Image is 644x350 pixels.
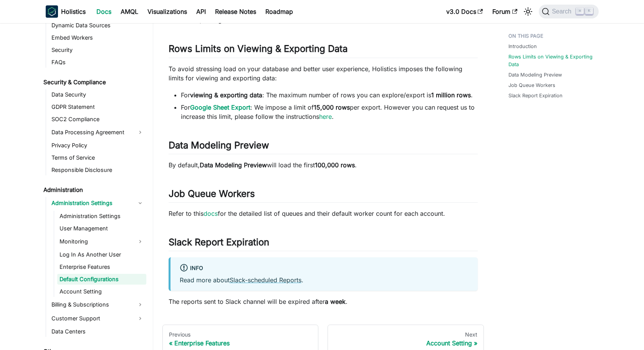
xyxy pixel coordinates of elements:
[49,152,146,163] a: Terms of Service
[49,197,146,209] a: Administration Settings
[49,20,146,31] a: Dynamic Data Sources
[576,8,584,15] kbd: ⌘
[169,64,478,83] p: To avoid stressing load on your database and better user experience, Holistics imposes the follow...
[143,5,192,18] a: Visualizations
[49,32,146,43] a: Embed Workers
[49,126,146,138] a: Data Processing Agreement
[508,71,562,78] a: Data Modeling Preview
[169,237,478,251] h2: Slack Report Expiration
[200,161,267,169] strong: Data Modeling Preview
[181,103,478,121] li: For : We impose a limit of per export. However you can request us to increase this limit, please ...
[210,5,261,18] a: Release Notes
[442,5,488,18] a: v3.0 Docs
[181,90,478,100] li: For : The maximum number of rows you can explore/export is .
[92,5,116,18] a: Docs
[49,57,146,68] a: FAQs
[57,262,146,272] a: Enterprise Features
[49,114,146,125] a: SOC2 Compliance
[61,7,86,16] b: Holistics
[57,211,146,222] a: Administration Settings
[46,5,86,18] a: HolisticsHolistics
[190,103,250,111] a: Google Sheet Export
[38,23,153,350] nav: Docs sidebar
[314,103,350,111] strong: 15,000 rows
[169,297,478,306] p: The reports sent to Slack channel will be expired after .
[508,43,537,50] a: Introduction
[49,312,146,325] a: Customer Support
[180,263,469,273] div: info
[319,113,332,120] a: here
[49,45,146,55] a: Security
[204,210,218,217] a: docs
[261,5,298,18] a: Roadmap
[169,331,312,338] div: Previous
[180,275,469,285] p: Read more about .
[57,223,146,234] a: User Management
[41,77,146,88] a: Security & Compliance
[169,140,478,154] h2: Data Modeling Preview
[169,209,478,218] p: Refer to this for the detailed list of queues and their default worker count for each account.
[192,5,210,18] a: API
[49,298,146,311] a: Billing & Subscriptions
[230,276,301,284] a: Slack-scheduled Reports
[315,161,355,169] strong: 100,000 rows
[169,339,312,347] div: Enterprise Features
[49,165,146,175] a: Responsible Disclosure
[57,286,146,297] a: Account Setting
[190,91,262,99] strong: viewing & exporting data
[431,91,471,99] strong: 1 million rows
[169,188,478,203] h2: Job Queue Workers
[46,5,58,18] img: Holistics
[585,8,593,15] kbd: K
[41,185,146,195] a: Administration
[49,102,146,112] a: GDPR Statement
[325,298,346,305] strong: a week
[334,339,477,347] div: Account Setting
[49,140,146,151] a: Privacy Policy
[57,249,146,260] a: Log In As Another User
[334,331,477,338] div: Next
[57,274,146,285] a: Default Configurations
[508,92,563,99] a: Slack Report Expiration
[49,89,146,100] a: Data Security
[57,235,146,248] a: Monitoring
[49,326,146,337] a: Data Centers
[522,5,534,18] button: Switch between dark and light mode (currently light mode)
[550,8,576,15] span: Search
[116,5,143,18] a: AMQL
[508,53,594,68] a: Rows Limits on Viewing & Exporting Data
[169,43,478,58] h2: Rows Limits on Viewing & Exporting Data
[169,160,478,170] p: By default, will load the first .
[488,5,522,18] a: Forum
[508,82,555,89] a: Job Queue Workers
[539,5,598,18] button: Search (Command+K)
